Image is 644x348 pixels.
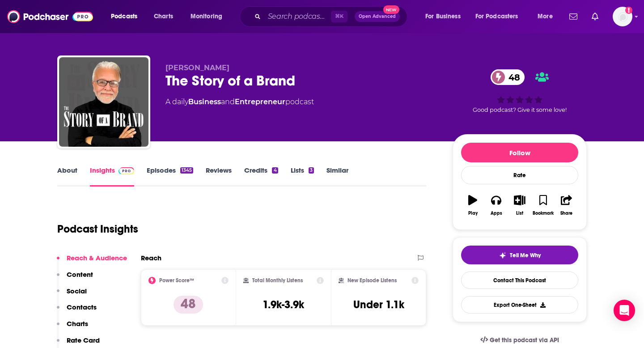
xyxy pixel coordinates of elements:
input: Search podcasts, credits, & more... [264,9,331,24]
button: open menu [105,9,149,24]
div: Apps [491,211,502,216]
span: More [538,10,553,23]
button: Follow [461,143,578,162]
div: Search podcasts, credits, & more... [248,6,416,27]
div: List [516,211,523,216]
a: Reviews [206,166,232,187]
button: open menu [419,9,472,24]
button: Show profile menu [613,7,632,26]
p: Charts [67,319,88,328]
div: 1345 [180,167,193,174]
span: Get this podcast via API [490,336,559,344]
span: [PERSON_NAME] [165,64,229,72]
span: New [383,5,399,14]
div: Open Intercom Messenger [614,300,635,321]
span: Charts [154,10,173,23]
span: For Business [425,10,461,23]
svg: Add a profile image [625,7,632,14]
button: Bookmark [531,189,555,221]
span: ⌘ K [331,11,347,22]
button: open menu [531,9,564,24]
h1: Podcast Insights [57,222,138,236]
a: Charts [148,9,178,24]
div: Play [468,211,478,216]
button: Contacts [57,303,97,319]
div: Share [560,211,572,216]
button: tell me why sparkleTell Me Why [461,246,578,264]
span: and [221,98,235,106]
div: Bookmark [533,211,554,216]
span: Monitoring [191,10,222,23]
a: Credits4 [244,166,278,187]
img: The Story of a Brand [59,57,148,147]
button: Share [555,189,578,221]
p: Content [67,270,93,279]
img: tell me why sparkle [499,252,506,259]
a: Lists3 [291,166,314,187]
img: Podchaser - Follow, Share and Rate Podcasts [7,8,93,25]
p: 48 [174,296,203,314]
h2: New Episode Listens [347,277,397,284]
span: Logged in as mijal [613,7,632,26]
span: 48 [500,69,525,85]
span: Podcasts [111,10,137,23]
h2: Reach [141,254,161,262]
p: Social [67,287,87,295]
button: Reach & Audience [57,254,127,270]
div: 3 [309,167,314,174]
div: A daily podcast [165,97,314,107]
h3: Under 1.1k [353,298,404,311]
a: About [57,166,77,187]
button: Open AdvancedNew [355,11,400,22]
p: Reach & Audience [67,254,127,262]
a: 48 [491,69,525,85]
a: Show notifications dropdown [588,9,602,24]
span: For Podcasters [475,10,518,23]
h2: Power Score™ [159,277,194,284]
a: Episodes1345 [147,166,193,187]
div: Rate [461,166,578,184]
a: Business [188,98,221,106]
span: Open Advanced [359,14,396,19]
a: Show notifications dropdown [566,9,581,24]
a: Contact This Podcast [461,272,578,289]
button: List [508,189,531,221]
p: Rate Card [67,336,100,344]
button: Play [461,189,484,221]
button: open menu [470,9,531,24]
h3: 1.9k-3.9k [263,298,304,311]
button: Social [57,287,87,303]
div: 4 [272,167,278,174]
button: Export One-Sheet [461,296,578,314]
span: Good podcast? Give it some love! [473,106,567,113]
button: Content [57,270,93,287]
div: 48Good podcast? Give it some love! [453,64,587,119]
h2: Total Monthly Listens [252,277,303,284]
button: open menu [184,9,234,24]
a: Entrepreneur [235,98,285,106]
a: Similar [326,166,348,187]
button: Apps [484,189,508,221]
img: Podchaser Pro [119,167,134,174]
span: Tell Me Why [510,252,541,259]
p: Contacts [67,303,97,311]
img: User Profile [613,7,632,26]
button: Charts [57,319,88,336]
a: InsightsPodchaser Pro [90,166,134,187]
